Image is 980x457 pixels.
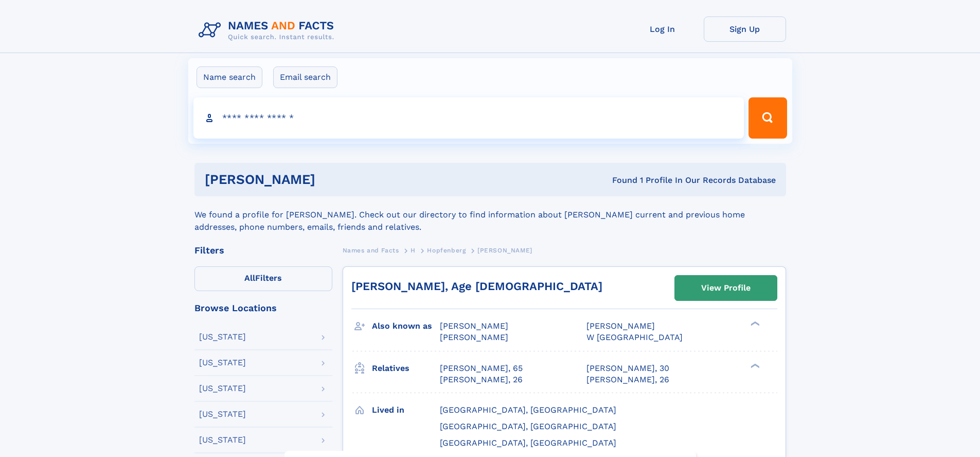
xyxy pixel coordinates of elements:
[199,333,246,341] div: [US_STATE]
[586,363,669,374] a: [PERSON_NAME], 30
[205,173,464,186] h1: [PERSON_NAME]
[351,280,602,293] a: [PERSON_NAME], Age [DEMOGRAPHIC_DATA]
[621,16,704,42] a: Log In
[194,246,332,255] div: Filters
[199,359,246,367] div: [US_STATE]
[244,273,255,283] span: All
[440,438,616,448] span: [GEOGRAPHIC_DATA], [GEOGRAPHIC_DATA]
[199,436,246,444] div: [US_STATE]
[411,244,416,257] a: H
[194,16,343,44] img: Logo Names and Facts
[748,362,760,369] div: ❯
[372,360,440,377] h3: Relatives
[199,384,246,393] div: [US_STATE]
[194,266,332,291] label: Filters
[427,247,466,254] span: Hopfenberg
[748,320,760,327] div: ❯
[586,374,669,385] a: [PERSON_NAME], 26
[193,97,744,139] input: search input
[701,276,751,300] div: View Profile
[343,244,399,257] a: Names and Facts
[411,247,416,254] span: H
[440,421,616,431] span: [GEOGRAPHIC_DATA], [GEOGRAPHIC_DATA]
[704,16,786,42] a: Sign Up
[199,410,246,418] div: [US_STATE]
[440,374,523,385] a: [PERSON_NAME], 26
[749,97,787,139] button: Search Button
[440,363,523,374] a: [PERSON_NAME], 65
[194,196,786,233] div: We found a profile for [PERSON_NAME]. Check out our directory to find information about [PERSON_N...
[197,66,262,88] label: Name search
[372,317,440,335] h3: Also known as
[586,321,655,331] span: [PERSON_NAME]
[675,276,777,300] a: View Profile
[464,175,776,186] div: Found 1 Profile In Our Records Database
[440,332,508,342] span: [PERSON_NAME]
[477,247,532,254] span: [PERSON_NAME]
[273,66,337,88] label: Email search
[586,332,683,342] span: W [GEOGRAPHIC_DATA]
[440,321,508,331] span: [PERSON_NAME]
[427,244,466,257] a: Hopfenberg
[194,303,332,313] div: Browse Locations
[440,405,616,415] span: [GEOGRAPHIC_DATA], [GEOGRAPHIC_DATA]
[372,401,440,419] h3: Lived in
